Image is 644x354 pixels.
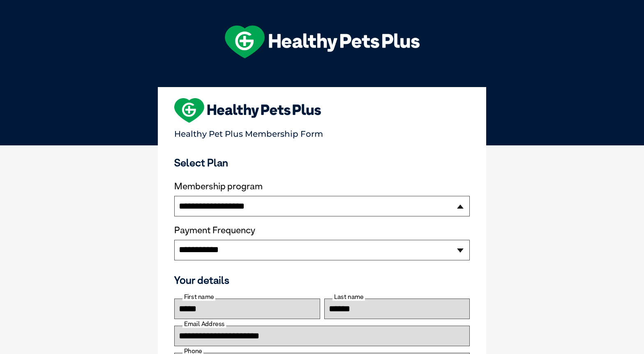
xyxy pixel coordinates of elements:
label: Email Address [182,320,226,328]
p: Healthy Pet Plus Membership Form [174,125,470,139]
label: First name [182,293,215,301]
img: heart-shape-hpp-logo-large.png [174,98,321,123]
label: Membership program [174,181,470,192]
label: Payment Frequency [174,225,255,236]
h3: Your details [174,274,470,286]
img: hpp-logo-landscape-green-white.png [225,25,420,58]
h3: Select Plan [174,156,470,169]
label: Last name [332,293,365,301]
